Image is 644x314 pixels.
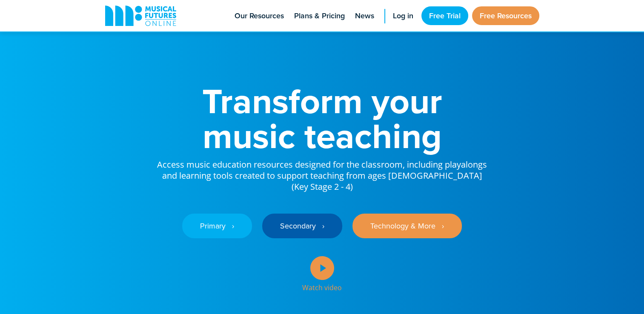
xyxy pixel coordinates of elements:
span: Our Resources [235,10,284,22]
span: Plans & Pricing [294,10,345,22]
h1: Transform your music teaching [156,83,488,153]
a: Secondary ‎‏‏‎ ‎ › [262,214,342,238]
p: Access music education resources designed for the classroom, including playalongs and learning to... [156,153,488,192]
a: Free Resources [472,6,539,25]
a: Technology & More ‎‏‏‎ ‎ › [352,214,462,238]
a: Free Trial [421,6,468,25]
span: Log in [393,10,413,22]
span: News [355,10,374,22]
div: Watch video [302,280,342,291]
a: Primary ‎‏‏‎ ‎ › [182,214,252,238]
